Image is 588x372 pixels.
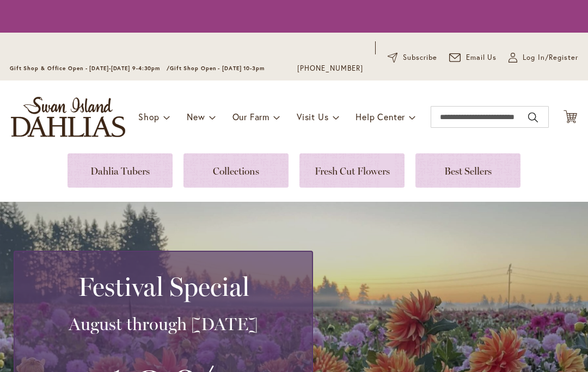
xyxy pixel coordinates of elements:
h2: Festival Special [28,271,299,302]
span: Log In/Register [523,52,578,63]
span: Email Us [466,52,497,63]
button: Search [528,109,538,126]
a: Log In/Register [509,52,578,63]
span: Shop [138,111,160,122]
span: New [187,111,205,122]
h3: August through [DATE] [28,313,299,335]
a: store logo [11,97,125,137]
a: [PHONE_NUMBER] [297,63,363,74]
span: Visit Us [297,111,328,122]
span: Our Farm [232,111,269,122]
a: Subscribe [388,52,437,63]
span: Subscribe [403,52,437,63]
span: Help Center [356,111,405,122]
span: Gift Shop & Office Open - [DATE]-[DATE] 9-4:30pm / [10,65,170,72]
a: Email Us [449,52,497,63]
span: Gift Shop Open - [DATE] 10-3pm [170,65,265,72]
